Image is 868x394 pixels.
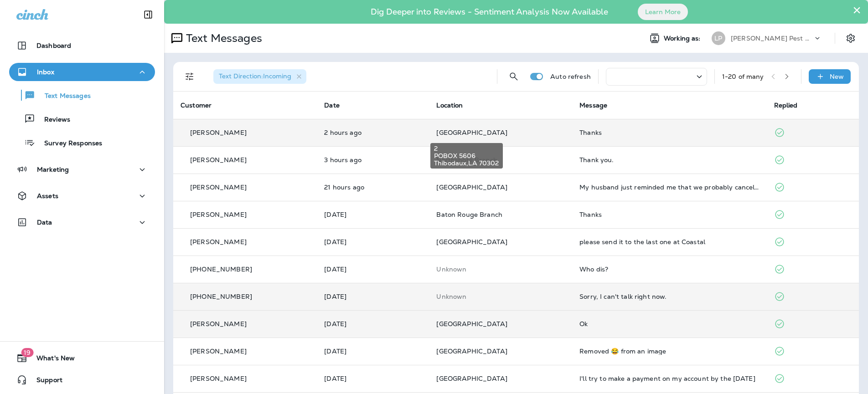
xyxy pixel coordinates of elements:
p: Reviews [35,116,70,124]
span: Support [27,376,62,387]
button: Filters [181,67,199,86]
p: Auto refresh [550,73,591,80]
div: Thanks [579,211,759,218]
p: Assets [37,192,58,200]
div: Thanks [579,129,759,136]
button: Settings [842,30,859,46]
p: [PERSON_NAME] [190,184,247,191]
p: Oct 1, 2025 05:01 PM [324,184,422,191]
div: My husband just reminded me that we probably cancelled it. Thank you! We will call when we need t... [579,184,759,191]
div: Removed 😂 from an image [579,348,759,355]
button: Data [9,213,155,231]
p: New [830,73,844,80]
span: POBOX 5606 [434,152,499,159]
div: I'll try to make a payment on my account by the 6th of October [579,375,759,382]
p: [PERSON_NAME] [190,238,247,246]
p: Sep 30, 2025 03:58 PM [324,266,422,273]
p: Dig Deeper into Reviews - Sentiment Analysis Now Available [344,10,635,13]
p: Sep 30, 2025 02:52 PM [324,320,422,327]
div: 1 - 20 of many [722,73,764,80]
span: What's New [27,354,75,365]
div: Sorry, I can't talk right now. [579,293,759,300]
button: Learn More [638,4,688,20]
div: LP [712,31,725,45]
button: Survey Responses [9,133,155,152]
span: 19 [21,348,33,357]
p: [PERSON_NAME] [190,211,247,218]
div: Who dis? [579,266,759,273]
p: Data [37,219,52,226]
p: Oct 1, 2025 08:51 AM [324,211,422,218]
p: [PERSON_NAME] [190,156,247,164]
p: Dashboard [36,42,71,49]
p: Sep 30, 2025 03:27 PM [324,293,422,300]
button: Assets [9,187,155,205]
button: Text Messages [9,86,155,105]
p: Oct 2, 2025 10:26 AM [324,156,422,164]
div: Text Direction:Incoming [213,69,306,84]
p: Text Messages [36,92,91,101]
p: This customer does not have a last location and the phone number they messaged is not assigned to... [436,266,565,273]
p: This customer does not have a last location and the phone number they messaged is not assigned to... [436,293,565,300]
button: Collapse Sidebar [135,5,161,24]
span: [GEOGRAPHIC_DATA] [436,238,507,246]
button: 19What's New [9,349,155,367]
p: Oct 2, 2025 11:22 AM [324,129,422,136]
span: 2 [434,145,499,152]
span: Location [436,101,463,109]
p: [PERSON_NAME] [190,129,247,136]
button: Search Messages [505,67,523,86]
p: Marketing [37,166,69,173]
p: Sep 30, 2025 04:34 PM [324,238,422,246]
span: [GEOGRAPHIC_DATA] [436,347,507,355]
p: [PERSON_NAME] [190,348,247,355]
span: Date [324,101,340,109]
p: [PERSON_NAME] [190,375,247,382]
button: Support [9,371,155,389]
span: [GEOGRAPHIC_DATA] [436,183,507,191]
p: [PERSON_NAME] [190,320,247,327]
div: please send it to the last one at Coastal [579,238,759,246]
span: Message [579,101,607,109]
p: [PHONE_NUMBER] [190,266,252,273]
p: Survey Responses [35,139,102,148]
p: Sep 30, 2025 02:27 PM [324,348,422,355]
button: Reviews [9,109,155,128]
div: Thank you. [579,156,759,164]
p: Text Messages [182,31,262,45]
button: Marketing [9,160,155,179]
button: Close [852,3,861,17]
p: Sep 30, 2025 02:27 PM [324,375,422,382]
button: Inbox [9,63,155,81]
span: Baton Rouge Branch [436,210,502,219]
span: Text Direction : Incoming [219,72,291,80]
span: Thibodaux , LA 70302 [434,159,499,167]
span: Customer [181,101,212,109]
p: [PHONE_NUMBER] [190,293,252,300]
div: Ok [579,320,759,327]
button: Dashboard [9,36,155,55]
span: Working as: [664,35,703,42]
p: [PERSON_NAME] Pest Control [731,35,813,42]
p: Inbox [37,68,54,76]
span: [GEOGRAPHIC_DATA] [436,128,507,137]
span: [GEOGRAPHIC_DATA] [436,320,507,328]
span: [GEOGRAPHIC_DATA] [436,374,507,383]
span: Replied [774,101,798,109]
